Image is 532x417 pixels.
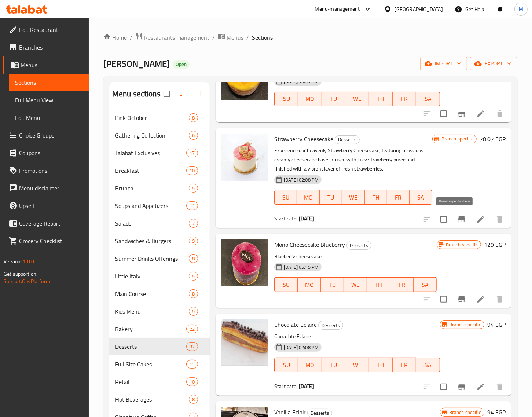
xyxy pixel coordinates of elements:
[281,264,322,271] span: [DATE] 05:15 PM
[301,360,319,370] span: MO
[414,277,437,292] button: SA
[186,325,198,333] div: items
[274,319,317,330] span: Chocolate Eclaire
[189,114,198,121] span: 8
[115,325,186,333] span: Bakery
[321,277,344,292] button: TU
[453,290,470,308] button: Branch-specific-item
[396,360,413,370] span: FR
[109,303,210,320] div: Kids Menu5
[436,292,451,307] span: Select to update
[491,378,509,396] button: delete
[227,33,243,42] span: Menus
[369,358,393,372] button: TH
[426,59,461,68] span: import
[221,319,268,366] img: Chocolate Eclaire
[109,197,210,215] div: Soups and Appetizers11
[19,149,83,157] span: Coupons
[15,96,83,105] span: Full Menu View
[103,33,127,42] a: Home
[115,201,186,210] span: Soups and Appetizers
[298,277,321,292] button: MO
[480,134,506,144] h6: 78.07 EGP
[470,57,517,70] button: export
[417,279,434,290] span: SA
[115,360,186,369] span: Full Size Cakes
[318,321,343,330] div: Desserts
[252,33,273,42] span: Sections
[274,381,298,391] span: Start date:
[186,377,198,386] div: items
[115,395,189,404] span: Hot Beverages
[281,176,322,183] span: [DATE] 02:08 PM
[274,239,345,250] span: Mono Cheesecake Blueberry
[173,61,190,67] span: Open
[476,59,511,68] span: export
[9,91,89,109] a: Full Menu View
[453,105,470,122] button: Branch-specific-item
[325,94,342,104] span: TU
[335,135,360,144] div: Desserts
[387,190,410,205] button: FR
[189,113,198,122] div: items
[130,33,132,42] li: /
[348,94,366,104] span: WE
[115,307,189,316] span: Kids Menu
[135,33,209,42] a: Restaurants management
[274,190,297,205] button: SU
[189,290,198,297] span: 8
[187,378,198,385] span: 10
[419,360,437,370] span: SA
[115,289,189,298] span: Main Course
[299,214,314,223] b: [DATE]
[484,239,506,250] h6: 129 EGP
[189,184,198,193] div: items
[115,272,189,281] span: Little Italy
[443,241,481,248] span: Branch specific
[369,92,393,106] button: TH
[103,55,170,72] span: [PERSON_NAME]
[278,279,295,290] span: SU
[115,254,189,263] span: Summer Drinks Offerings
[109,267,210,285] div: Little Italy5
[109,285,210,303] div: Main Course8
[212,33,215,42] li: /
[439,135,476,142] span: Branch specific
[491,290,509,308] button: delete
[368,192,384,203] span: TH
[187,343,198,350] span: 32
[410,190,432,205] button: SA
[372,94,390,104] span: TH
[3,197,89,215] a: Upsell
[370,279,387,290] span: TH
[342,190,364,205] button: WE
[436,212,451,227] span: Select to update
[189,255,198,262] span: 8
[325,360,342,370] span: TU
[3,39,89,56] a: Branches
[186,342,198,351] div: items
[15,113,83,122] span: Edit Menu
[335,135,359,144] span: Desserts
[3,179,89,197] a: Menu disclaimer
[109,373,210,391] div: Retail10
[246,33,249,42] li: /
[476,215,485,224] a: Edit menu item
[345,192,362,203] span: WE
[115,166,186,175] span: Breakfast
[115,342,186,351] span: Desserts
[372,360,390,370] span: TH
[19,25,83,34] span: Edit Restaurant
[278,94,295,104] span: SU
[476,295,485,304] a: Edit menu item
[3,56,89,74] a: Menus
[344,277,367,292] button: WE
[278,360,295,370] span: SU
[274,146,432,173] p: Experience our heavenly Strawberry Cheesecake, featuring a luscious creamy cheesecake base infuse...
[19,184,83,193] span: Menu disclaimer
[3,21,89,39] a: Edit Restaurant
[192,85,210,103] button: Add section
[19,43,83,52] span: Branches
[115,219,189,228] span: Salads
[19,237,83,245] span: Grocery Checklist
